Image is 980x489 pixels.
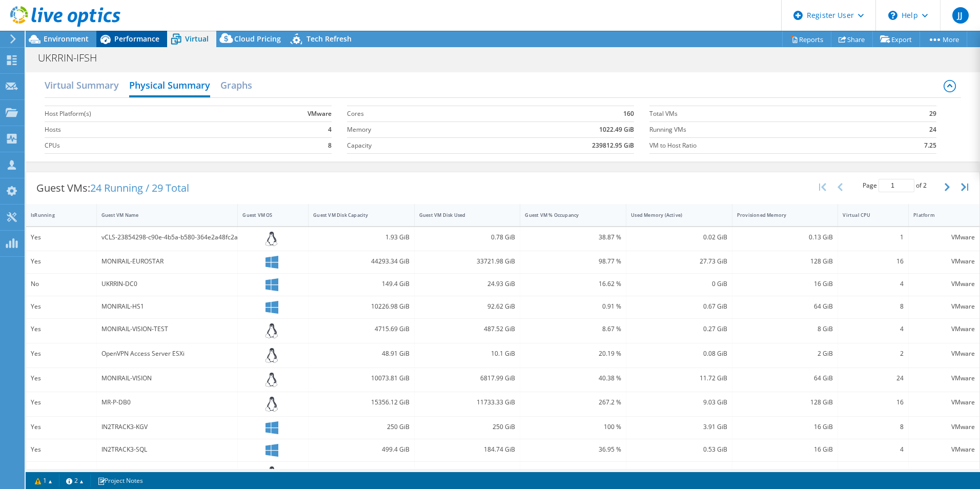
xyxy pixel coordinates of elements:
div: Guest VM OS [242,212,291,218]
div: 48.91 GiB [313,348,410,359]
b: 24 [929,125,936,135]
div: MONIRAIL-VISION [101,373,233,384]
div: Provisioned Memory [737,212,821,218]
div: VMware [913,373,975,384]
div: Yes [31,373,92,384]
div: Yes [31,444,92,455]
div: 16 GiB [737,278,833,290]
div: VMware [913,256,975,267]
div: 4715.69 GiB [313,323,410,335]
div: 98.77 % [525,256,621,267]
div: IN2TRACK3-KGV [101,421,233,433]
div: 33721.98 GiB [419,256,516,267]
div: VMware [913,348,975,359]
a: Project Notes [90,474,150,487]
div: 16 GiB [737,421,833,433]
div: 0.02 GiB [631,232,727,243]
div: Yes [31,421,92,433]
div: VMware [913,323,975,335]
div: Virtual CPU [843,212,891,218]
div: 44293.34 GiB [313,256,410,267]
div: MR-P-DB0 [101,397,233,408]
h2: Virtual Summary [45,75,119,95]
b: 160 [623,109,634,119]
div: 20.19 % [525,348,621,359]
span: JJ [952,7,969,24]
div: MONIRAIL-EUROSTAR [101,256,233,267]
div: 16 GiB [737,444,833,455]
div: 11.45 GiB [313,466,410,478]
span: Environment [44,34,89,44]
div: 27.73 GiB [631,256,727,267]
label: VM to Host Ratio [649,140,882,151]
div: 100 % [525,421,621,433]
label: Total VMs [649,109,882,119]
div: MONIRAIL-HS1 [101,301,233,312]
div: Yes [31,232,92,243]
div: 2 GiB [737,348,833,359]
a: 1 [28,474,59,487]
div: 0.53 GiB [631,444,727,455]
div: 64 GiB [737,373,833,384]
div: 10073.81 GiB [313,373,410,384]
div: Yes [31,301,92,312]
svg: \n [888,11,897,20]
div: 4 [843,323,904,335]
div: 24.93 GiB [419,278,516,290]
div: 38.87 % [525,232,621,243]
div: Yes [31,348,92,359]
div: VMware [913,232,975,243]
label: Hosts [45,125,240,135]
div: IN2TRACK3-SQL [101,444,233,455]
span: Virtual [185,34,209,44]
a: Reports [782,31,831,47]
div: 1.93 GiB [313,232,410,243]
label: Host Platform(s) [45,109,240,119]
label: Capacity [347,140,466,151]
div: 16 [843,397,904,408]
b: 8 [328,140,332,151]
div: 11733.33 GiB [419,397,516,408]
div: 149.4 GiB [313,278,410,290]
div: 92.62 GiB [419,301,516,312]
div: MONIRAIL-VISION-TEST [101,323,233,335]
span: 24 Running / 29 Total [90,181,189,195]
div: 0 GiB [631,278,727,290]
span: Performance [114,34,159,44]
div: 184.74 GiB [419,444,516,455]
div: 10226.98 GiB [313,301,410,312]
div: VMware [913,466,975,478]
h1: UKRRIN-IFSH [33,52,113,64]
span: Tech Refresh [307,34,352,44]
div: Used Memory (Active) [631,212,715,218]
div: OpenVPN Access Server ESXi [101,348,233,359]
div: 128 GiB [737,256,833,267]
div: 499.4 GiB [313,444,410,455]
div: 2 [843,348,904,359]
div: 0.13 GiB [737,232,833,243]
div: 36.95 % [525,444,621,455]
div: 12 GiB [737,466,833,478]
h2: Physical Summary [129,75,210,97]
div: 11.72 GiB [631,373,727,384]
div: 9.97 GiB [419,466,516,478]
a: More [920,31,967,47]
div: Guest VMs: [26,172,199,204]
div: 6817.99 GiB [419,373,516,384]
div: Guest VM % Occupancy [525,212,609,218]
div: 8 [843,301,904,312]
div: 4 [843,278,904,290]
a: 2 [59,474,91,487]
label: Cores [347,109,466,119]
div: 487.52 GiB [419,323,516,335]
div: 0.91 % [525,301,621,312]
div: 128 GiB [737,397,833,408]
div: Yes [31,323,92,335]
div: 250 GiB [313,421,410,433]
div: 267.2 % [525,397,621,408]
div: MONIRAIL-WEB [101,466,233,478]
div: IsRunning [31,212,79,218]
div: VMware [913,444,975,455]
div: 4 [843,444,904,455]
div: Yes [31,397,92,408]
